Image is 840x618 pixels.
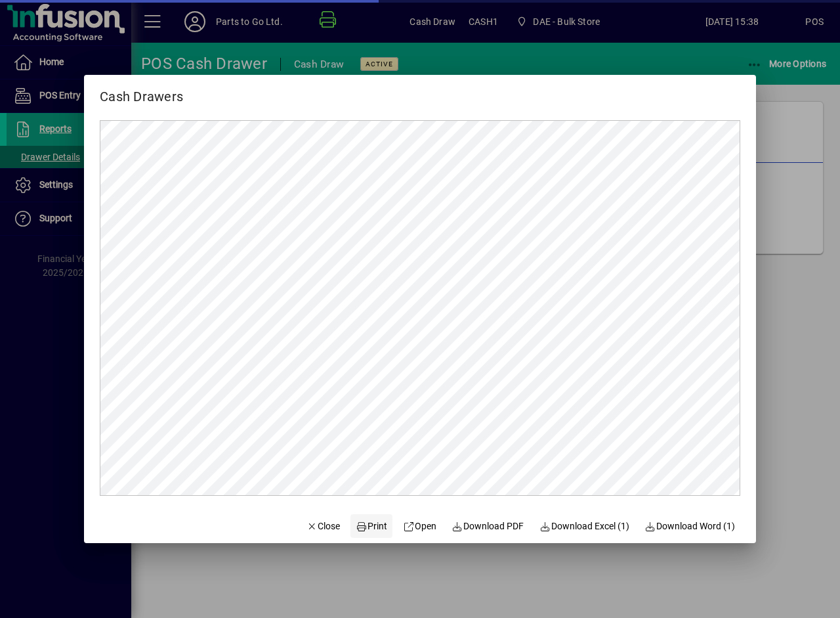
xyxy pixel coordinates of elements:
span: Download PDF [452,519,524,533]
button: Download Word (1) [640,514,741,538]
a: Download PDF [447,514,530,538]
span: Download Word (1) [645,519,736,533]
span: Open [403,519,436,533]
span: Close [306,519,341,533]
a: Open [398,514,442,538]
button: Close [301,514,346,538]
button: Download Excel (1) [534,514,635,538]
span: Download Excel (1) [539,519,629,533]
button: Print [350,514,392,538]
span: Print [356,519,387,533]
h2: Cash Drawers [84,75,199,107]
